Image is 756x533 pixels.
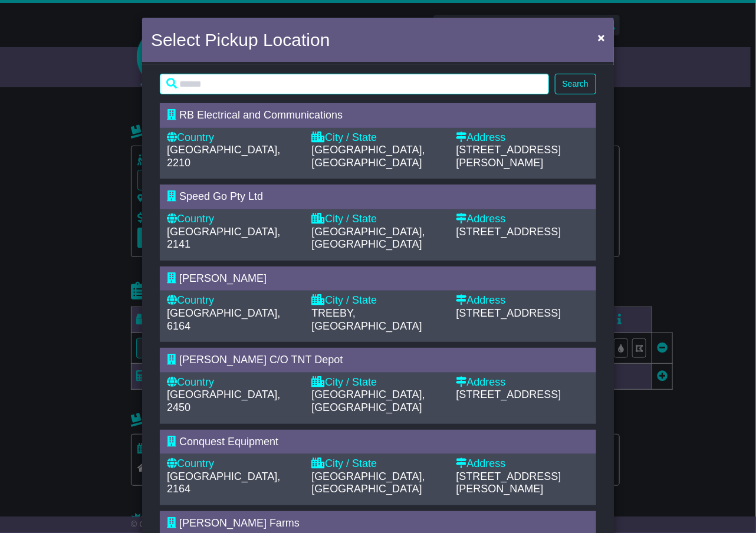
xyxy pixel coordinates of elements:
button: Search [555,74,596,94]
span: [PERSON_NAME] Farms [179,517,300,529]
h4: Select Pickup Location [151,27,330,53]
span: [STREET_ADDRESS][PERSON_NAME] [456,471,561,495]
div: Country [167,294,300,307]
span: [GEOGRAPHIC_DATA], 6164 [167,307,280,332]
span: [GEOGRAPHIC_DATA], 2210 [167,144,280,169]
span: Conquest Equipment [179,436,278,448]
div: Country [167,213,300,226]
span: TREEBY, [GEOGRAPHIC_DATA] [311,307,422,332]
span: [STREET_ADDRESS] [456,307,561,319]
span: [GEOGRAPHIC_DATA], 2141 [167,226,280,251]
div: Country [167,376,300,389]
span: [PERSON_NAME] [179,272,267,284]
div: Address [456,458,589,471]
div: Address [456,131,589,144]
div: Address [456,376,589,389]
span: [STREET_ADDRESS][PERSON_NAME] [456,144,561,169]
div: City / State [311,294,444,307]
span: [GEOGRAPHIC_DATA], 2450 [167,389,280,413]
div: City / State [311,458,444,471]
div: Address [456,294,589,307]
span: × [598,31,605,44]
span: [PERSON_NAME] C/O TNT Depot [179,354,343,366]
div: Address [456,213,589,226]
span: [GEOGRAPHIC_DATA], [GEOGRAPHIC_DATA] [311,226,425,251]
span: Speed Go Pty Ltd [179,190,263,202]
button: Close [592,25,611,50]
span: [STREET_ADDRESS] [456,389,561,400]
div: Country [167,131,300,144]
span: [GEOGRAPHIC_DATA], [GEOGRAPHIC_DATA] [311,389,425,413]
span: RB Electrical and Communications [179,109,343,121]
span: [STREET_ADDRESS] [456,226,561,238]
div: Country [167,458,300,471]
span: [GEOGRAPHIC_DATA], [GEOGRAPHIC_DATA] [311,144,425,169]
div: City / State [311,131,444,144]
div: City / State [311,376,444,389]
span: [GEOGRAPHIC_DATA], 2164 [167,471,280,495]
div: City / State [311,213,444,226]
span: [GEOGRAPHIC_DATA], [GEOGRAPHIC_DATA] [311,471,425,495]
